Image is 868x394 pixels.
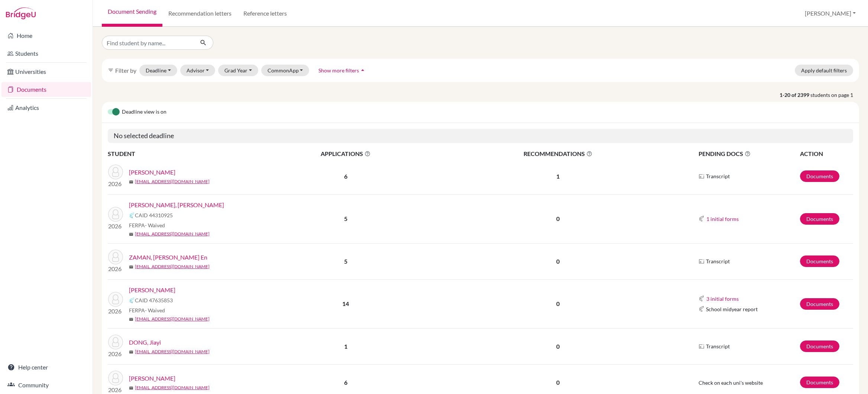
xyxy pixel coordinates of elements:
[115,67,136,74] span: Filter by
[108,335,123,349] img: DONG, Jiayi
[6,7,36,19] img: Bridge-U
[122,108,166,117] span: Deadline view is on
[129,201,224,209] a: [PERSON_NAME], [PERSON_NAME]
[706,257,730,265] span: Transcript
[139,65,177,76] button: Deadline
[135,296,173,304] span: CAID 47635853
[1,64,91,79] a: Universities
[801,6,859,20] button: [PERSON_NAME]
[135,178,210,185] a: [EMAIL_ADDRESS][DOMAIN_NAME]
[180,65,216,76] button: Advisor
[780,91,810,99] strong: 1-20 of 2399
[108,371,123,385] img: ZHANG, Ziyan
[108,349,123,358] p: 2026
[344,379,347,386] b: 6
[129,350,133,354] span: mail
[800,213,839,225] a: Documents
[699,216,705,222] img: Common App logo
[129,168,175,177] a: [PERSON_NAME]
[1,378,91,393] a: Community
[344,343,347,350] b: 1
[344,258,347,265] b: 5
[699,173,705,179] img: Parchments logo
[129,297,135,303] img: Common App logo
[342,300,349,307] b: 14
[135,316,210,322] a: [EMAIL_ADDRESS][DOMAIN_NAME]
[129,306,165,314] span: FERPA
[129,286,175,294] a: [PERSON_NAME]
[129,386,133,390] span: mail
[800,377,839,388] a: Documents
[699,258,705,264] img: Parchments logo
[135,384,210,391] a: [EMAIL_ADDRESS][DOMAIN_NAME]
[359,66,366,74] i: arrow_drop_up
[108,67,114,73] i: filter_list
[129,265,133,269] span: mail
[135,348,210,355] a: [EMAIL_ADDRESS][DOMAIN_NAME]
[135,231,210,237] a: [EMAIL_ADDRESS][DOMAIN_NAME]
[800,255,839,267] a: Documents
[706,294,739,303] button: 3 initial forms
[108,250,123,264] img: ZAMAN, Alexander Jie En
[699,343,705,349] img: Parchments logo
[129,180,133,184] span: mail
[312,65,373,76] button: Show more filtersarrow_drop_up
[706,172,730,180] span: Transcript
[699,296,705,302] img: Common App logo
[135,263,210,270] a: [EMAIL_ADDRESS][DOMAIN_NAME]
[218,65,258,76] button: Grad Year
[129,317,133,322] span: mail
[129,374,175,383] a: [PERSON_NAME]
[800,298,839,310] a: Documents
[102,36,194,50] input: Find student by name...
[800,170,839,182] a: Documents
[699,380,763,386] span: Check on each uni's website
[699,306,705,312] img: Common App logo
[108,129,853,143] h5: No selected deadline
[706,215,739,223] button: 1 initial forms
[108,207,123,222] img: BANSAL, Ashish Davender
[706,342,730,350] span: Transcript
[108,222,123,231] p: 2026
[145,222,165,228] span: - Waived
[135,211,173,219] span: CAID 44310925
[800,341,839,352] a: Documents
[145,307,165,313] span: - Waived
[108,307,123,316] p: 2026
[435,214,680,223] p: 0
[706,305,758,313] span: School midyear report
[1,82,91,97] a: Documents
[1,100,91,115] a: Analytics
[129,221,165,229] span: FERPA
[435,378,680,387] p: 0
[108,264,123,273] p: 2026
[435,257,680,266] p: 0
[108,165,123,179] img: UNNI, Gayatri
[108,179,123,188] p: 2026
[318,67,359,74] span: Show more filters
[129,212,135,218] img: Common App logo
[1,360,91,375] a: Help center
[435,172,680,181] p: 1
[800,149,853,159] th: ACTION
[435,149,680,158] span: RECOMMENDATIONS
[435,299,680,308] p: 0
[1,28,91,43] a: Home
[257,149,435,158] span: APPLICATIONS
[795,65,853,76] button: Apply default filters
[108,149,256,159] th: STUDENT
[1,46,91,61] a: Students
[344,173,347,180] b: 6
[129,253,207,262] a: ZAMAN, [PERSON_NAME] En
[129,232,133,237] span: mail
[435,342,680,351] p: 0
[810,91,859,99] span: students on page 1
[129,338,161,347] a: DONG, Jiayi
[261,65,310,76] button: CommonApp
[108,292,123,307] img: Chen, Siyu
[344,215,347,222] b: 5
[699,149,799,158] span: PENDING DOCS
